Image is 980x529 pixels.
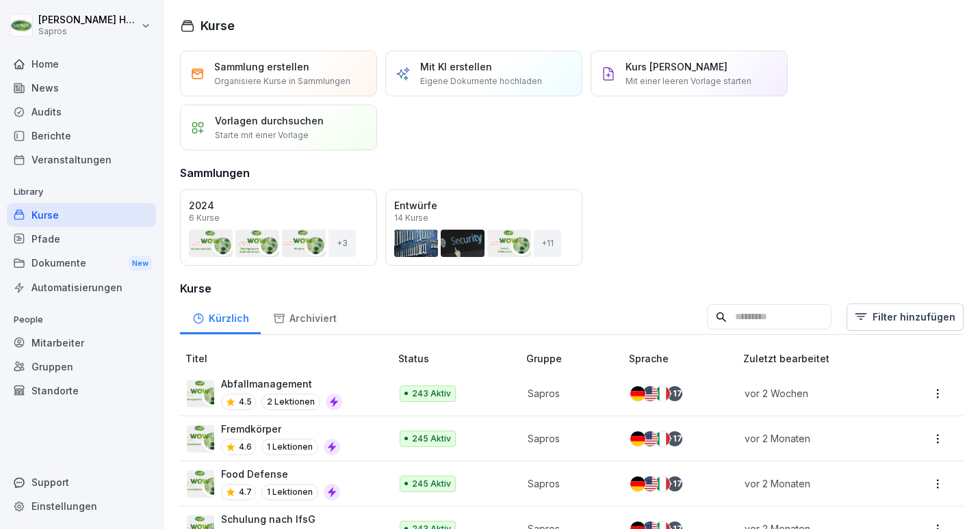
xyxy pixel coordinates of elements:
div: + 17 [667,476,682,491]
a: News [7,76,156,100]
p: Status [398,351,521,366]
div: + 11 [534,230,561,257]
img: de.svg [630,386,645,401]
p: Food Defense [221,467,340,481]
p: Kurs [PERSON_NAME] [626,59,727,74]
a: Berichte [7,124,156,148]
p: People [7,309,156,331]
img: it.svg [655,431,670,446]
div: + 17 [667,386,682,401]
img: it.svg [655,476,670,491]
p: 4.6 [239,441,252,453]
a: Home [7,52,156,76]
img: cq4jyt4aaqekzmgfzoj6qg9r.png [187,380,214,407]
p: 2 Lektionen [261,394,320,410]
p: Sprache [629,351,737,366]
a: Audits [7,100,156,124]
p: 245 Aktiv [412,433,451,445]
a: Pfade [7,227,156,251]
p: vor 2 Monaten [745,476,890,491]
p: 14 Kurse [394,214,428,222]
div: Dokumente [7,251,156,276]
a: Automatisierungen [7,275,156,299]
a: Veranstaltungen [7,148,156,172]
p: Sapros [528,431,608,446]
p: 1 Lektionen [261,484,318,500]
a: Archiviert [261,299,348,334]
p: Vorlagen durchsuchen [215,113,324,128]
p: 245 Aktiv [412,478,451,490]
p: 6 Kurse [189,214,220,222]
a: Kürzlich [180,299,261,334]
p: 243 Aktiv [412,388,451,400]
h3: Sammlungen [180,165,250,181]
p: Sapros [528,386,608,401]
p: Sammlung erstellen [214,59,309,74]
img: us.svg [643,431,658,446]
p: Schulung nach IfsG [221,512,340,526]
img: it.svg [655,386,670,401]
a: 20246 Kurse+3 [180,189,377,266]
a: Standorte [7,379,156,403]
img: tkgbk1fn8zp48wne4tjen41h.png [187,425,214,452]
p: [PERSON_NAME] Höfer [38,14,138,26]
p: Titel [185,351,393,366]
p: Organisiere Kurse in Sammlungen [214,75,350,87]
p: 2024 [189,198,368,213]
p: Gruppe [526,351,624,366]
button: Filter hinzufügen [847,303,964,331]
p: Starte mit einer Vorlage [215,129,309,141]
p: Entwürfe [394,198,573,213]
p: vor 2 Monaten [745,431,890,446]
img: de.svg [630,476,645,491]
div: + 17 [667,431,682,446]
p: 1 Lektionen [261,439,318,455]
a: Entwürfe14 Kurse+11 [385,189,582,266]
img: us.svg [643,476,658,491]
a: DokumenteNew [7,251,156,276]
div: + 3 [328,230,356,257]
p: Zuletzt bearbeitet [743,351,907,366]
p: Abfallmanagement [221,377,342,391]
h3: Kurse [180,280,964,297]
img: us.svg [643,386,658,401]
div: Support [7,470,156,494]
p: Library [7,181,156,203]
p: Fremdkörper [221,422,340,436]
div: New [129,256,152,271]
a: Einstellungen [7,494,156,518]
p: Sapros [528,476,608,491]
p: vor 2 Wochen [745,386,890,401]
p: 4.5 [239,396,252,408]
a: Gruppen [7,355,156,379]
a: Kurse [7,203,156,227]
p: Mit einer leeren Vorlage starten [626,75,751,87]
a: Mitarbeiter [7,331,156,355]
img: de.svg [630,431,645,446]
h1: Kurse [201,16,235,35]
p: Eigene Dokumente hochladen [420,75,542,87]
p: Mit KI erstellen [420,59,492,74]
img: b09us41hredzt9sfzsl3gafq.png [187,470,214,498]
p: Sapros [38,27,138,36]
p: 4.7 [239,486,252,498]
